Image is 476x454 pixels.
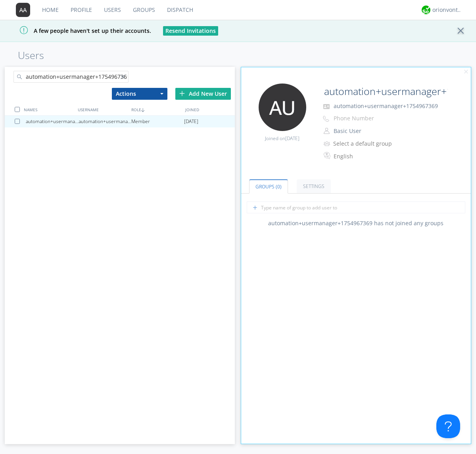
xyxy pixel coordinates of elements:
input: Search users [13,71,129,83]
img: cancel.svg [463,69,469,75]
span: [DATE] [184,116,198,127]
div: ROLE [129,104,183,115]
img: In groups with Translation enabled, this user's messages will be automatically translated to and ... [324,151,332,160]
img: phone-outline.svg [323,116,329,122]
img: person-outline.svg [324,128,330,134]
img: plus.svg [179,91,185,96]
span: A few people haven't set up their accounts. [6,27,151,34]
div: orionvontas+atlas+automation+org2 [432,6,462,14]
div: automation+usermanager+1754967369 has not joined any groups [241,219,471,227]
span: automation+usermanager+1754967369 [334,102,438,110]
img: 29d36aed6fa347d5a1537e7736e6aa13 [422,6,430,14]
img: 373638.png [259,84,306,131]
div: Add New User [175,88,231,100]
div: automation+usermanager+1754967369 [79,116,131,127]
img: icon-alert-users-thin-outline.svg [324,138,331,149]
a: Settings [297,179,331,193]
iframe: Toggle Customer Support [436,414,460,438]
input: Type name of group to add user to [247,201,465,213]
button: Actions [112,88,167,100]
div: automation+usermanager+1754967369 [26,116,79,127]
span: Joined on [265,135,299,142]
button: Basic User [331,125,410,137]
input: Name [321,84,449,99]
div: JOINED [183,104,237,115]
div: Member [131,116,184,127]
a: Groups (0) [249,179,288,194]
a: automation+usermanager+1754967369automation+usermanager+1754967369Member[DATE] [5,116,235,127]
img: 373638.png [16,3,30,17]
button: Resend Invitations [163,26,218,36]
div: NAMES [22,104,75,115]
div: USERNAME [76,104,129,115]
div: Select a default group [333,140,399,148]
span: [DATE] [285,135,299,142]
div: English [334,152,400,160]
